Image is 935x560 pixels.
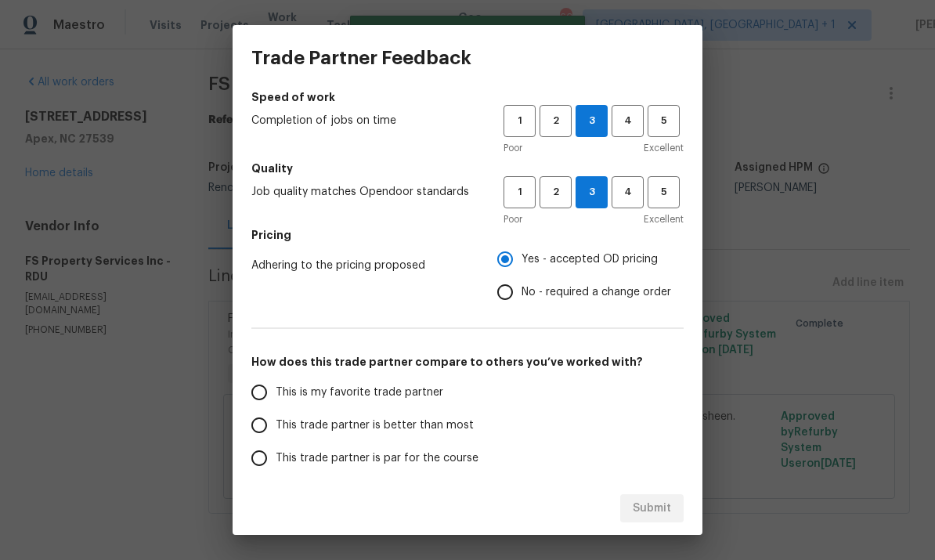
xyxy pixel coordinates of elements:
button: 5 [648,176,680,208]
div: How does this trade partner compare to others you’ve worked with? [251,376,684,540]
span: 4 [613,183,642,201]
span: 4 [613,112,642,130]
span: Excellent [644,211,684,227]
span: 1 [505,183,534,201]
span: 3 [576,183,607,201]
h5: Speed of work [251,89,684,105]
button: 3 [576,176,608,208]
button: 2 [540,105,572,137]
span: This trade partner is better than most [276,417,474,434]
h5: Pricing [251,227,684,243]
span: 1 [505,112,534,130]
span: No - required a change order [522,284,671,301]
button: 1 [504,176,536,208]
span: 2 [541,183,570,201]
span: Yes - accepted OD pricing [522,251,658,268]
span: Poor [504,211,522,227]
span: 3 [576,112,607,130]
span: 2 [541,112,570,130]
div: Pricing [497,243,684,309]
span: Poor [504,140,522,156]
button: 4 [612,105,644,137]
span: Excellent [644,140,684,156]
h5: How does this trade partner compare to others you’ve worked with? [251,354,684,370]
button: 4 [612,176,644,208]
span: This is my favorite trade partner [276,385,443,401]
span: Completion of jobs on time [251,113,478,128]
button: 5 [648,105,680,137]
button: 2 [540,176,572,208]
span: Adhering to the pricing proposed [251,258,472,273]
span: 5 [649,183,678,201]
span: 5 [649,112,678,130]
button: 3 [576,105,608,137]
span: This trade partner is par for the course [276,450,478,467]
h3: Trade Partner Feedback [251,47,471,69]
button: 1 [504,105,536,137]
span: Job quality matches Opendoor standards [251,184,478,200]
h5: Quality [251,161,684,176]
